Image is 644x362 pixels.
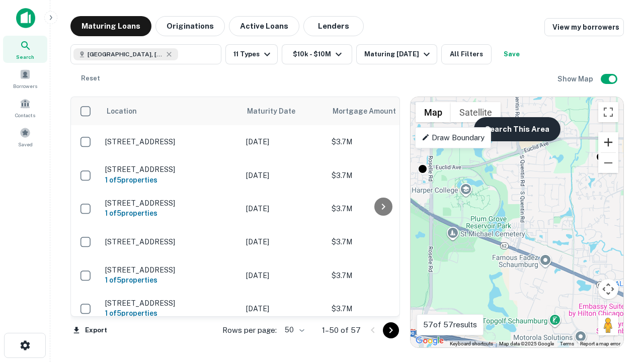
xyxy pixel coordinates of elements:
[229,16,299,36] button: Active Loans
[451,102,501,122] button: Show satellite imagery
[246,236,321,247] p: [DATE]
[13,82,37,90] span: Borrowers
[332,203,432,214] p: $3.7M
[3,65,47,92] a: Borrowers
[3,94,47,121] a: Contacts
[105,265,236,275] p: [STREET_ADDRESS]
[105,165,236,174] p: [STREET_ADDRESS]
[598,153,618,173] button: Zoom out
[364,48,433,60] div: Maturing [DATE]
[241,97,327,125] th: Maturity Date
[74,68,107,88] button: Reset
[598,132,618,152] button: Zoom in
[557,73,595,84] h6: Show Map
[3,123,47,150] a: Saved
[105,237,236,246] p: [STREET_ADDRESS]
[423,319,477,331] p: 57 of 57 results
[496,44,528,64] button: Save your search to get updates of matches that match your search criteria.
[247,105,308,117] span: Maturity Date
[3,36,47,63] a: Search
[499,341,554,346] span: Map data ©2025 Google
[106,105,137,117] span: Location
[281,323,306,337] div: 50
[416,102,451,122] button: Show street map
[105,299,236,308] p: [STREET_ADDRESS]
[70,323,110,338] button: Export
[155,16,225,36] button: Originations
[332,303,432,314] p: $3.7M
[18,140,33,148] span: Saved
[422,132,485,144] p: Draw Boundary
[222,324,277,336] p: Rows per page:
[105,275,236,286] h6: 1 of 5 properties
[413,334,446,347] a: Open this area in Google Maps (opens a new window)
[411,97,623,347] div: 0 0
[332,136,432,147] p: $3.7M
[88,50,163,59] span: [GEOGRAPHIC_DATA], [GEOGRAPHIC_DATA]
[474,117,560,141] button: Search This Area
[246,270,321,281] p: [DATE]
[594,282,644,330] iframe: Chat Widget
[105,137,236,146] p: [STREET_ADDRESS]
[413,334,446,347] img: Google
[332,270,432,281] p: $3.7M
[332,170,432,181] p: $3.7M
[282,44,352,64] button: $10k - $10M
[246,170,321,181] p: [DATE]
[105,174,236,186] h6: 1 of 5 properties
[598,279,618,299] button: Map camera controls
[598,102,618,122] button: Toggle fullscreen view
[105,308,236,319] h6: 1 of 5 properties
[16,8,35,28] img: capitalize-icon.png
[450,340,493,347] button: Keyboard shortcuts
[246,303,321,314] p: [DATE]
[105,208,236,219] h6: 1 of 5 properties
[70,16,151,36] button: Maturing Loans
[441,44,492,64] button: All Filters
[225,44,278,64] button: 11 Types
[544,18,624,36] a: View my borrowers
[105,199,236,208] p: [STREET_ADDRESS]
[322,324,361,336] p: 1–50 of 57
[100,97,241,125] th: Location
[560,341,574,346] a: Terms (opens in new tab)
[333,105,409,117] span: Mortgage Amount
[303,16,364,36] button: Lenders
[327,97,437,125] th: Mortgage Amount
[580,341,620,346] a: Report a map error
[383,322,399,338] button: Go to next page
[332,236,432,247] p: $3.7M
[246,203,321,214] p: [DATE]
[16,53,34,61] span: Search
[15,111,35,119] span: Contacts
[356,44,437,64] button: Maturing [DATE]
[246,136,321,147] p: [DATE]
